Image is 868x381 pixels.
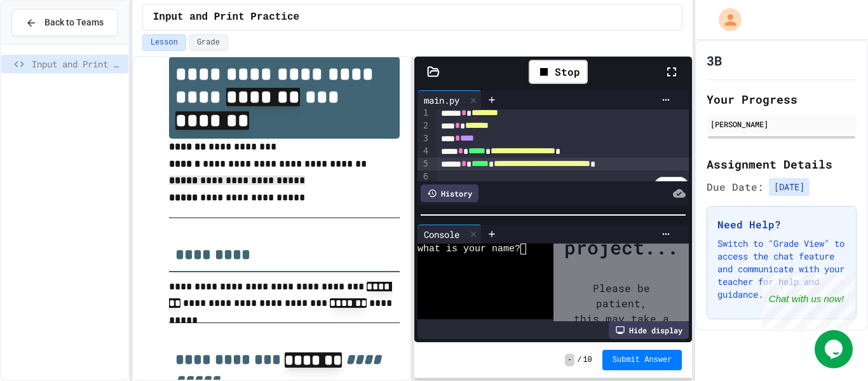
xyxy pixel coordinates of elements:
[153,10,299,25] span: Input and Print Practice
[417,170,430,183] div: 6
[769,178,810,196] span: [DATE]
[142,34,186,51] button: Lesson
[763,275,855,329] iframe: chat widget
[707,52,722,69] h1: 3B
[717,217,846,232] h3: Need Help?
[417,145,430,158] div: 4
[707,90,857,108] h2: Your Progress
[815,330,855,368] iframe: chat widget
[44,16,104,29] span: Back to Teams
[577,355,581,365] span: /
[602,350,682,370] button: Submit Answer
[613,355,672,365] span: Submit Answer
[417,225,482,244] div: Console
[421,184,478,202] div: History
[717,237,846,301] p: Switch to "Grade View" to access the chat feature and communicate with your teacher for help and ...
[529,60,588,84] div: Stop
[705,5,745,34] div: My Account
[11,9,118,36] button: Back to Teams
[32,57,123,71] span: Input and Print Practice
[553,261,690,361] div: Please be patient, this may take a few minutes.
[417,120,430,132] div: 2
[583,355,592,365] span: 10
[417,107,430,120] div: 1
[417,158,430,170] div: 5
[707,179,764,195] span: Due Date:
[417,90,482,109] div: main.py
[417,94,466,107] div: main.py
[609,321,689,339] div: Hide display
[417,228,466,241] div: Console
[417,132,430,145] div: 3
[710,118,853,130] div: [PERSON_NAME]
[707,155,857,173] h2: Assignment Details
[189,34,228,51] button: Grade
[417,244,520,254] span: what is your name?
[437,104,689,198] div: To enrich screen reader interactions, please activate Accessibility in Grammarly extension settings
[565,354,574,366] span: -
